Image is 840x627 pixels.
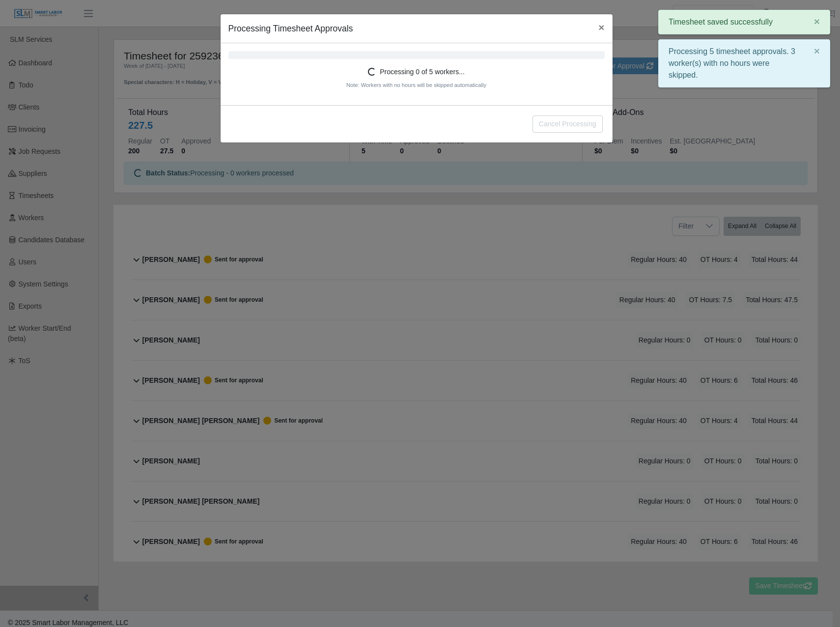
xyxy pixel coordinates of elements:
div: Processing 0 of 5 workers... [228,67,605,89]
span: × [814,45,820,57]
button: Close [590,14,612,40]
h5: Processing Timesheet Approvals [228,22,353,35]
span: × [598,22,604,33]
button: Cancel Processing [532,115,603,133]
div: Processing 5 timesheet approvals. 3 worker(s) with no hours were skipped. [658,39,830,87]
div: Timesheet saved successfully [658,10,830,34]
p: Note: Workers with no hours will be skipped automatically [228,81,605,89]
